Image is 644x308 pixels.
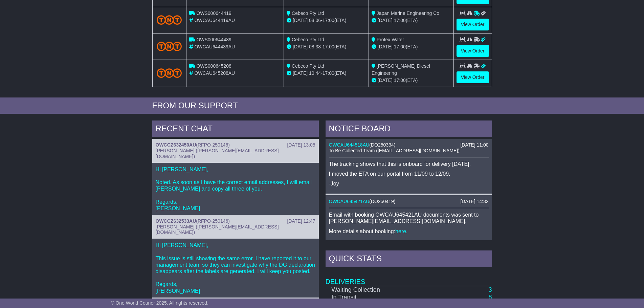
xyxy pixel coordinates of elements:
[196,63,231,69] span: OWS000645208
[156,224,279,235] span: [PERSON_NAME] ([PERSON_NAME][EMAIL_ADDRESS][DOMAIN_NAME])
[457,71,489,83] a: View Order
[194,70,235,76] span: OWCAU645208AU
[372,17,451,24] div: (ETA)
[152,120,319,139] div: RECENT CHAT
[156,166,315,212] p: Hi [PERSON_NAME], Noted. As soon as I have the correct email addresses, I will email [PERSON_NAME...
[394,18,406,23] span: 17:00
[152,101,492,111] div: FROM OUR SUPPORT
[378,18,393,23] span: [DATE]
[196,10,231,16] span: OWS000644419
[292,37,324,42] span: Cebeco Pty Ltd
[292,63,324,69] span: Cebeco Pty Ltd
[287,70,366,77] div: - (ETA)
[156,142,315,148] div: ( )
[329,199,489,204] div: ( )
[329,161,489,167] p: The tracking shows that this is onboard for delivery [DATE].
[194,44,235,49] span: OWCAU644439AU
[329,199,370,204] a: OWCAU645421AU
[293,44,308,49] span: [DATE]
[460,199,488,204] div: [DATE] 14:32
[378,44,393,49] span: [DATE]
[157,68,182,78] img: TNT_Domestic.png
[457,19,489,30] a: View Order
[156,148,279,159] span: [PERSON_NAME] ([PERSON_NAME][EMAIL_ADDRESS][DOMAIN_NAME])
[326,286,423,294] td: Waiting Collection
[394,44,406,49] span: 17:00
[156,242,315,294] p: Hi [PERSON_NAME], This issue is still showing the same error. I have reported it to our managemen...
[287,17,366,24] div: - (ETA)
[156,218,196,224] a: OWCCZ632533AU
[329,142,489,148] div: ( )
[323,44,334,49] span: 17:00
[293,18,308,23] span: [DATE]
[196,37,231,42] span: OWS000644439
[329,228,489,235] p: More details about booking: .
[309,18,321,23] span: 08:06
[326,250,492,269] div: Quick Stats
[372,63,430,76] span: [PERSON_NAME] Diesel Engineering
[198,218,228,224] span: RFPO-250146
[326,269,492,286] td: Deliveries
[371,142,394,148] span: DO250334
[329,142,370,148] a: OWCAU644518AU
[287,43,366,50] div: - (ETA)
[372,43,451,50] div: (ETA)
[394,78,406,83] span: 17:00
[371,199,394,204] span: DO250419
[292,10,324,16] span: Cebeco Pty Ltd
[329,212,489,224] p: Email with booking OWCAU645421AU documents was sent to [PERSON_NAME][EMAIL_ADDRESS][DOMAIN_NAME].
[329,180,489,187] p: -Joy
[488,286,492,293] a: 3
[377,37,404,42] span: Protex Water
[395,228,406,234] a: here
[111,300,208,306] span: © One World Courier 2025. All rights reserved.
[326,294,423,301] td: In Transit
[156,218,315,224] div: ( )
[377,10,439,16] span: Japan Marine Engineering Co
[329,171,489,177] p: I moved the ETA on our portal from 11/09 to 12/09.
[326,120,492,139] div: NOTICE BOARD
[194,18,235,23] span: OWCAU644419AU
[198,142,228,148] span: RFPO-250146
[488,294,492,301] a: 8
[329,148,460,153] span: To Be Collected Team ([EMAIL_ADDRESS][DOMAIN_NAME])
[309,44,321,49] span: 08:38
[156,142,196,148] a: OWCCZ632450AU
[323,18,334,23] span: 17:00
[372,77,451,84] div: (ETA)
[378,78,393,83] span: [DATE]
[157,15,182,24] img: TNT_Domestic.png
[457,45,489,57] a: View Order
[287,218,315,224] div: [DATE] 12:47
[157,42,182,51] img: TNT_Domestic.png
[460,142,488,148] div: [DATE] 11:00
[323,70,334,76] span: 17:00
[287,142,315,148] div: [DATE] 13:05
[293,70,308,76] span: [DATE]
[309,70,321,76] span: 10:44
